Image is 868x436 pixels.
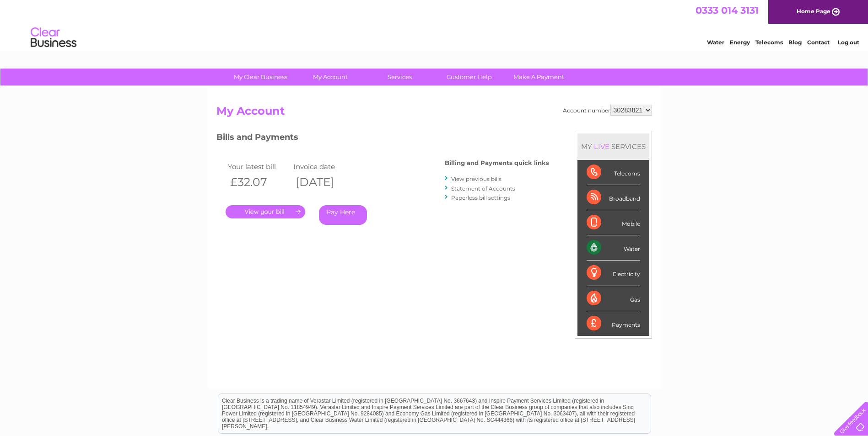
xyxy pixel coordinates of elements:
[291,160,357,173] td: Invoice date
[587,235,640,261] div: Water
[587,185,640,210] div: Broadband
[587,261,640,286] div: Electricity
[218,5,651,44] div: Clear Business is a trading name of Verastar Limited (registered in [GEOGRAPHIC_DATA] No. 3667643...
[592,142,611,151] div: LIVE
[226,205,305,218] a: .
[707,39,724,46] a: Water
[501,69,577,85] a: Make A Payment
[755,39,783,46] a: Telecoms
[319,205,367,225] a: Pay Here
[563,105,652,116] div: Account number
[216,131,549,147] h3: Bills and Payments
[807,39,830,46] a: Contact
[577,133,649,160] div: MY SERVICES
[223,69,298,85] a: My Clear Business
[587,160,640,185] div: Telecoms
[431,69,507,85] a: Customer Help
[838,39,859,46] a: Log out
[451,194,510,201] a: Paperless bill settings
[226,173,291,191] th: £32.07
[587,210,640,235] div: Mobile
[291,173,357,191] th: [DATE]
[695,5,759,16] a: 0333 014 3131
[788,39,802,46] a: Blog
[730,39,750,46] a: Energy
[451,185,515,192] a: Statement of Accounts
[30,24,77,52] img: logo.png
[362,69,437,85] a: Services
[587,311,640,336] div: Payments
[587,286,640,311] div: Gas
[292,69,368,85] a: My Account
[451,175,501,182] a: View previous bills
[216,105,652,122] h2: My Account
[445,160,549,166] h4: Billing and Payments quick links
[226,160,291,173] td: Your latest bill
